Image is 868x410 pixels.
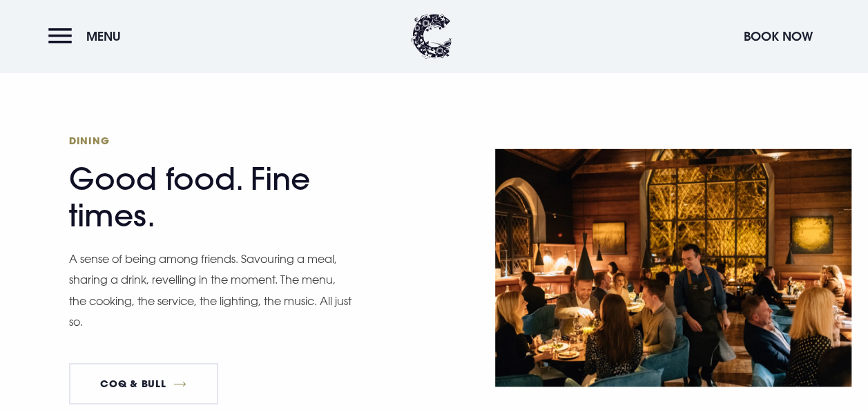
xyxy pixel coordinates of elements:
span: Dining [69,134,338,147]
h2: Good food. Fine times. [69,134,338,234]
img: Clandeboye Lodge [411,14,452,59]
button: Menu [48,21,128,51]
img: Hotel Northern Ireland [495,149,852,387]
p: A sense of being among friends. Savouring a meal, sharing a drink, revelling in the moment. The m... [69,248,352,333]
span: Menu [86,28,121,44]
a: Coq & Bull [69,363,218,404]
button: Book Now [737,21,820,51]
